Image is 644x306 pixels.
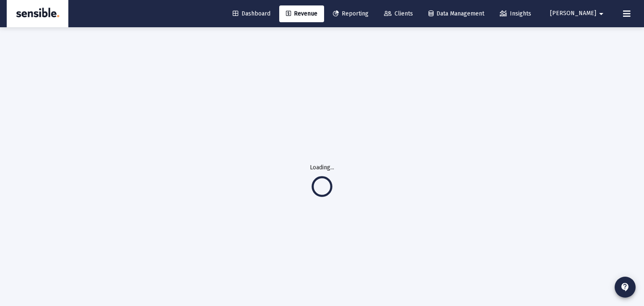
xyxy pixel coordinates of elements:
a: Clients [377,5,420,22]
span: Dashboard [233,10,270,17]
a: Dashboard [226,5,277,22]
mat-icon: arrow_drop_down [596,5,606,22]
span: Revenue [286,10,317,17]
mat-icon: contact_support [620,282,630,292]
span: [PERSON_NAME] [550,10,596,17]
span: Insights [500,10,531,17]
a: Data Management [422,5,491,22]
a: Reporting [326,5,375,22]
button: [PERSON_NAME] [540,5,616,22]
a: Insights [493,5,538,22]
a: Revenue [279,5,324,22]
span: Data Management [428,10,484,17]
span: Reporting [333,10,369,17]
img: Dashboard [13,5,62,22]
span: Clients [384,10,413,17]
